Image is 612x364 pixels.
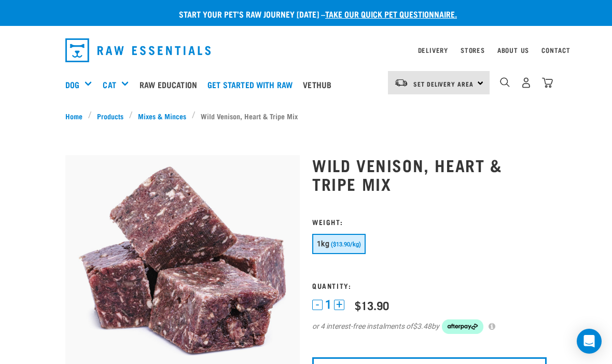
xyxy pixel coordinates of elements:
[312,282,547,289] h3: Quantity:
[205,64,300,105] a: Get started with Raw
[92,110,129,121] a: Products
[137,64,205,105] a: Raw Education
[312,234,366,254] button: 1kg ($13.90/kg)
[541,48,571,52] a: Contact
[300,64,339,105] a: Vethub
[334,300,344,310] button: +
[413,321,432,332] span: $3.48
[325,11,457,16] a: take our quick pet questionnaire.
[65,110,547,121] nav: breadcrumbs
[542,77,553,88] img: home-icon@2x.png
[394,78,408,88] img: van-moving.png
[413,82,474,86] span: Set Delivery Area
[65,38,211,62] img: Raw Essentials Logo
[312,300,323,310] button: -
[312,156,547,193] h1: Wild Venison, Heart & Tripe Mix
[317,240,329,248] span: 1kg
[57,34,555,66] nav: dropdown navigation
[103,78,116,91] a: Cat
[442,319,483,334] img: Afterpay
[461,48,485,52] a: Stores
[418,48,448,52] a: Delivery
[312,218,547,226] h3: Weight:
[133,110,192,121] a: Mixes & Minces
[312,319,547,334] div: or 4 interest-free instalments of by
[500,77,510,87] img: home-icon-1@2x.png
[497,48,529,52] a: About Us
[325,299,331,310] span: 1
[65,78,79,91] a: Dog
[331,241,361,248] span: ($13.90/kg)
[577,329,602,354] div: Open Intercom Messenger
[521,77,532,88] img: user.png
[65,110,88,121] a: Home
[355,299,389,312] div: $13.90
